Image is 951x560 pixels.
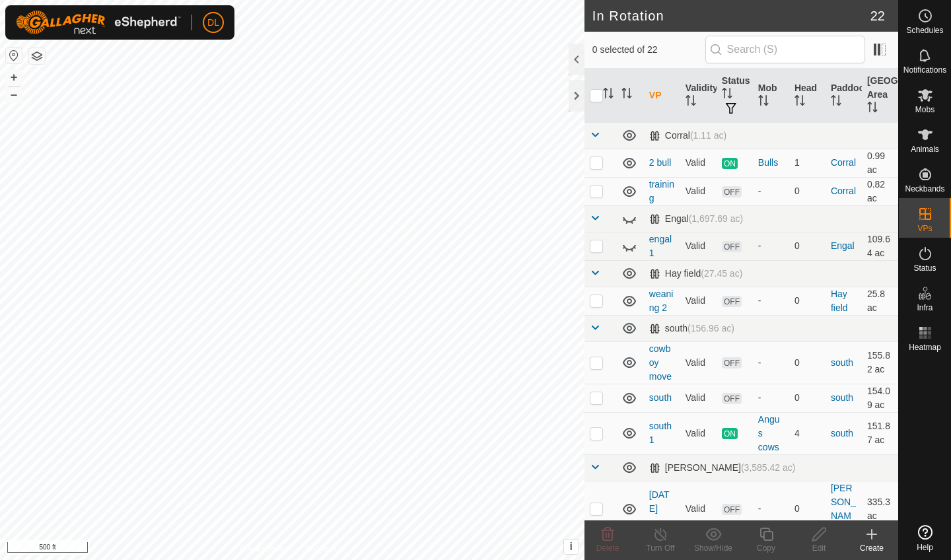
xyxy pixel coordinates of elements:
a: [DATE] move [649,489,672,528]
span: (1,697.69 ac) [689,213,744,224]
img: Gallagher Logo [16,11,181,34]
div: - [758,294,784,308]
span: 22 [870,6,885,26]
div: Corral [649,130,726,141]
span: OFF [722,393,742,404]
td: 109.64 ac [862,232,898,260]
span: Animals [911,145,939,153]
span: (27.45 ac) [701,268,742,279]
td: 0.82 ac [862,177,898,205]
a: Engal [831,240,855,251]
div: - [758,184,784,198]
a: Corral [831,157,856,168]
button: – [6,87,22,102]
div: Turn Off [634,542,687,554]
td: 0 [789,384,826,412]
a: south [649,392,672,403]
div: Angus cows [758,413,784,454]
span: i [570,541,573,552]
div: - [758,356,784,370]
span: ON [722,158,738,169]
p-sorticon: Activate to sort [603,90,614,100]
div: Create [845,542,898,554]
h2: In Rotation [592,8,870,24]
p-sorticon: Activate to sort [686,97,696,108]
a: Privacy Policy [240,543,289,555]
td: 335.3 ac [862,481,898,537]
span: Neckbands [905,185,944,193]
p-sorticon: Activate to sort [722,90,732,100]
a: south [831,357,853,368]
td: 0 [789,287,826,315]
a: Corral [831,186,856,196]
td: 4 [789,412,826,454]
input: Search (S) [705,36,865,63]
td: Valid [680,481,717,537]
button: Reset Map [6,48,22,63]
td: 155.82 ac [862,341,898,384]
td: Valid [680,232,717,260]
a: training [649,179,674,203]
div: Hay field [649,268,743,279]
a: Help [899,520,951,557]
span: (1.11 ac) [690,130,726,141]
span: DL [207,16,219,30]
div: [PERSON_NAME] [649,462,796,473]
span: Help [917,543,933,551]
a: 2 bull [649,157,671,168]
div: - [758,391,784,405]
td: Valid [680,149,717,177]
th: Head [789,69,826,123]
a: Contact Us [305,543,344,555]
span: OFF [722,504,742,515]
span: (156.96 ac) [687,323,734,333]
td: 0 [789,177,826,205]
div: - [758,239,784,253]
td: 0 [789,481,826,537]
span: OFF [722,186,742,197]
a: Hay field [831,289,848,313]
td: 25.8 ac [862,287,898,315]
th: Paddock [826,69,862,123]
td: 1 [789,149,826,177]
th: [GEOGRAPHIC_DATA] Area [862,69,898,123]
a: south [831,392,853,403]
p-sorticon: Activate to sort [867,104,878,114]
p-sorticon: Activate to sort [794,97,805,108]
button: i [564,540,579,554]
td: Valid [680,412,717,454]
div: Copy [740,542,792,554]
a: weaning 2 [649,289,674,313]
span: Heatmap [909,343,941,351]
th: VP [644,69,680,123]
th: Validity [680,69,717,123]
th: Mob [753,69,789,123]
div: south [649,323,734,334]
p-sorticon: Activate to sort [621,90,632,100]
div: Edit [792,542,845,554]
span: Delete [596,543,619,553]
div: Bulls [758,156,784,170]
span: Infra [917,304,933,312]
td: Valid [680,341,717,384]
div: Engal [649,213,743,225]
div: Show/Hide [687,542,740,554]
td: 0.99 ac [862,149,898,177]
a: south 1 [649,421,672,445]
span: Mobs [915,106,934,114]
span: Schedules [906,26,943,34]
span: (3,585.42 ac) [741,462,796,473]
span: OFF [722,357,742,368]
button: Map Layers [29,48,45,64]
a: south [831,428,853,438]
span: Notifications [903,66,946,74]
td: 151.87 ac [862,412,898,454]
span: Status [913,264,936,272]
div: - [758,502,784,516]
span: VPs [917,225,932,232]
button: + [6,69,22,85]
p-sorticon: Activate to sort [831,97,841,108]
a: engal 1 [649,234,672,258]
a: cowboy move [649,343,672,382]
td: Valid [680,287,717,315]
